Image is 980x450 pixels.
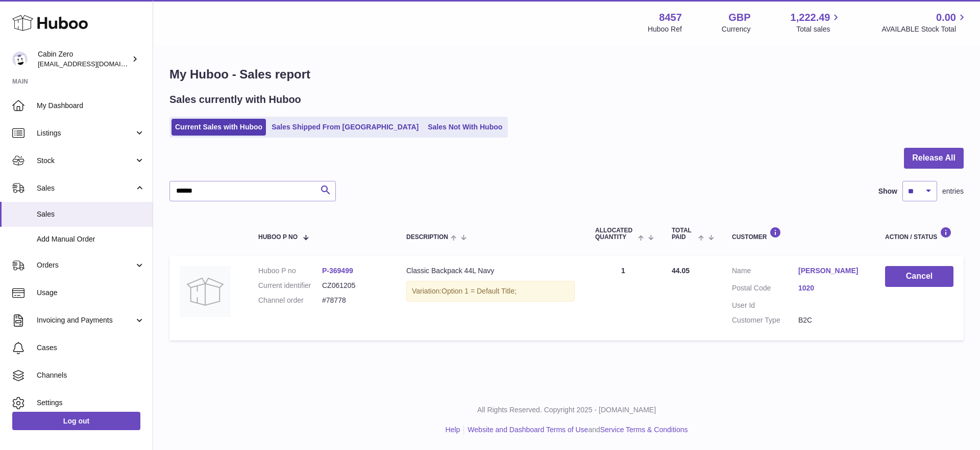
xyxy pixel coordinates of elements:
[881,24,968,34] span: AVAILABLE Stock Total
[258,234,298,241] span: Huboo P no
[798,283,865,293] a: 1020
[161,405,972,415] p: All Rights Reserved. Copyright 2025 - [DOMAIN_NAME]
[585,256,661,340] td: 1
[672,227,696,241] span: Total paid
[881,11,968,34] a: 0.00 AVAILABLE Stock Total
[171,119,266,136] a: Current Sales with Huboo
[12,412,140,430] a: Log out
[936,11,956,24] span: 0.00
[180,266,231,317] img: no-photo.jpg
[37,315,134,325] span: Invoicing and Payments
[268,119,422,136] a: Sales Shipped From [GEOGRAPHIC_DATA]
[322,296,386,305] dd: #78778
[648,24,682,34] div: Huboo Ref
[442,287,517,295] span: Option 1 = Default Title;
[659,11,682,24] strong: 8457
[258,266,322,276] dt: Huboo P no
[672,267,690,275] span: 44.05
[258,281,322,290] dt: Current identifier
[885,227,953,241] div: Action / Status
[798,315,865,325] dd: B2C
[322,267,353,275] a: P-369499
[37,128,134,138] span: Listings
[37,398,145,408] span: Settings
[464,425,688,435] li: and
[904,148,964,169] button: Release All
[169,66,964,83] h1: My Huboo - Sales report
[37,260,134,270] span: Orders
[12,51,28,67] img: huboo@cabinzero.com
[37,234,145,244] span: Add Manual Order
[942,187,964,196] span: entries
[38,60,150,68] span: [EMAIL_ADDRESS][DOMAIN_NAME]
[796,24,842,34] span: Total sales
[37,343,145,353] span: Cases
[791,11,842,34] a: 1,222.49 Total sales
[424,119,506,136] a: Sales Not With Huboo
[728,11,750,24] strong: GBP
[406,281,575,302] div: Variation:
[732,315,798,325] dt: Customer Type
[37,101,145,111] span: My Dashboard
[446,426,460,434] a: Help
[732,266,798,278] dt: Name
[600,426,688,434] a: Service Terms & Conditions
[406,234,448,241] span: Description
[406,266,575,276] div: Classic Backpack 44L Navy
[885,266,953,287] button: Cancel
[37,183,134,193] span: Sales
[791,11,830,24] span: 1,222.49
[732,301,798,310] dt: User Id
[595,227,635,241] span: ALLOCATED Quantity
[722,24,751,34] div: Currency
[38,49,130,69] div: Cabin Zero
[37,370,145,380] span: Channels
[732,227,865,241] div: Customer
[37,156,134,166] span: Stock
[258,296,322,305] dt: Channel order
[798,266,865,276] a: [PERSON_NAME]
[37,288,145,298] span: Usage
[37,209,145,219] span: Sales
[468,426,588,434] a: Website and Dashboard Terms of Use
[322,281,386,290] dd: CZ061205
[732,283,798,296] dt: Postal Code
[169,93,301,107] h2: Sales currently with Huboo
[878,187,897,196] label: Show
